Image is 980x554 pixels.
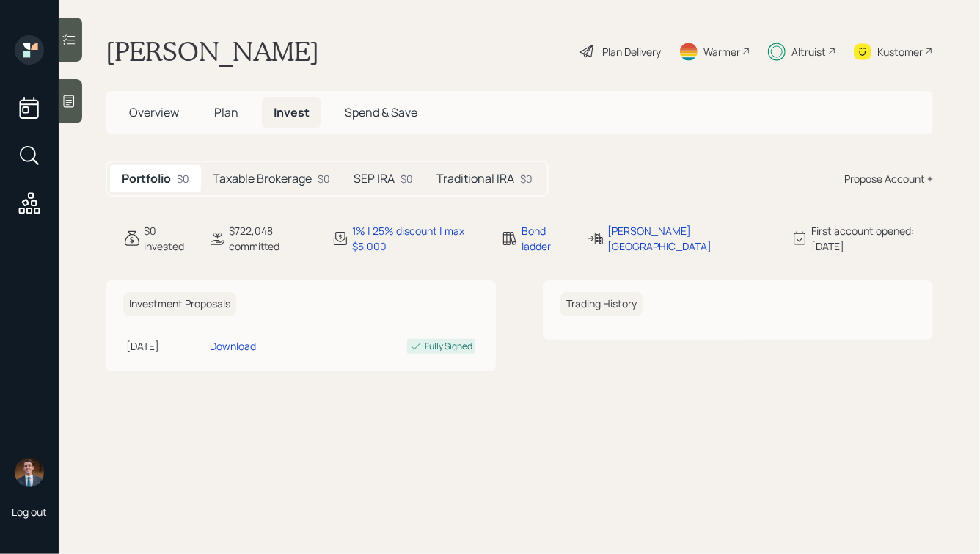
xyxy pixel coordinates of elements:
div: $0 [401,171,413,186]
div: $0 [318,171,330,186]
h5: SEP IRA [354,172,395,186]
div: [DATE] [126,338,204,354]
img: hunter_neumayer.jpg [15,458,44,487]
span: Plan [214,104,238,120]
h5: Taxable Brokerage [213,172,312,186]
h6: Trading History [560,292,643,316]
div: Plan Delivery [602,44,661,59]
span: Spend & Save [345,104,417,120]
div: [PERSON_NAME][GEOGRAPHIC_DATA] [607,223,774,254]
div: Log out [12,505,47,519]
h1: [PERSON_NAME] [106,35,319,68]
div: Download [210,338,256,354]
div: $722,048 committed [229,223,313,254]
span: Overview [129,104,179,120]
div: First account opened: [DATE] [811,223,933,254]
div: Fully Signed [425,340,472,353]
div: Kustomer [877,44,923,59]
div: $0 [177,171,189,186]
h5: Traditional IRA [436,172,514,186]
div: $0 [520,171,533,186]
h6: Investment Proposals [123,292,236,316]
div: Propose Account + [844,171,933,186]
h5: Portfolio [122,172,171,186]
div: Bond ladder [522,223,569,254]
div: Altruist [791,44,826,59]
span: Invest [274,104,310,120]
div: 1% | 25% discount | max $5,000 [352,223,483,254]
div: $0 invested [144,223,191,254]
div: Warmer [703,44,740,59]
